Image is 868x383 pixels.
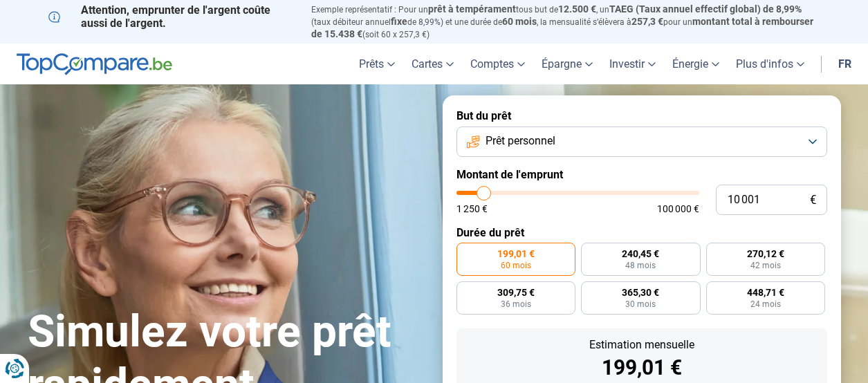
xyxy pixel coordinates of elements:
[810,194,816,206] span: €
[625,261,656,270] span: 48 mois
[391,16,407,27] span: fixe
[468,357,816,378] div: 199,01 €
[456,109,827,122] label: But du prêt
[750,261,781,270] span: 42 mois
[622,249,659,259] span: 240,45 €
[48,3,295,30] p: Attention, emprunter de l'argent coûte aussi de l'argent.
[750,300,781,308] span: 24 mois
[17,53,172,75] img: TopCompare
[403,44,462,84] a: Cartes
[747,249,784,259] span: 270,12 €
[311,3,820,40] p: Exemple représentatif : Pour un tous but de , un (taux débiteur annuel de 8,99%) et une durée de ...
[601,44,664,84] a: Investir
[609,3,802,15] span: TAEG (Taux annuel effectif global) de 8,99%
[456,127,827,157] button: Prêt personnel
[747,288,784,297] span: 448,71 €
[428,3,516,15] span: prêt à tempérament
[664,44,728,84] a: Énergie
[462,44,533,84] a: Comptes
[456,204,488,214] span: 1 250 €
[456,226,827,239] label: Durée du prêt
[456,168,827,181] label: Montant de l'emprunt
[497,288,535,297] span: 309,75 €
[351,44,403,84] a: Prêts
[501,261,531,270] span: 60 mois
[625,300,656,308] span: 30 mois
[622,288,659,297] span: 365,30 €
[311,16,813,39] span: montant total à rembourser de 15.438 €
[497,249,535,259] span: 199,01 €
[631,16,663,27] span: 257,3 €
[533,44,601,84] a: Épargne
[486,133,555,149] span: Prêt personnel
[728,44,813,84] a: Plus d'infos
[657,204,699,214] span: 100 000 €
[830,44,860,84] a: fr
[502,16,537,27] span: 60 mois
[501,300,531,308] span: 36 mois
[558,3,596,15] span: 12.500 €
[468,339,816,351] div: Estimation mensuelle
